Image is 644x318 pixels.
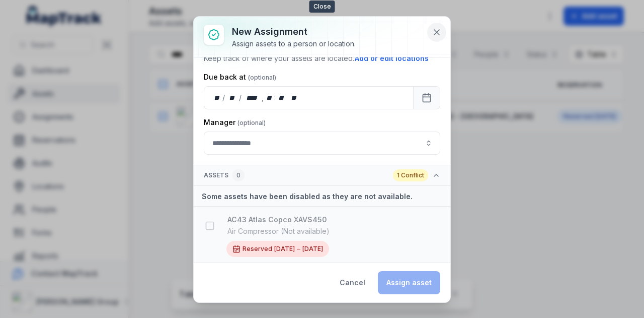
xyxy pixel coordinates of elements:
[274,245,295,252] span: [DATE]
[204,169,245,181] span: Assets
[289,93,300,103] div: am/pm,
[413,86,440,109] button: Calendar
[204,132,440,155] input: assignment-add:cf[907ad3fd-eed4-49d8-ad84-d22efbadc5a5]-label
[202,192,413,201] strong: Some assets have been disabled as they are not available.
[204,53,440,64] p: Keep track of where your assets are located.
[243,93,261,103] div: year,
[212,93,222,103] div: day,
[222,93,226,103] div: /
[232,169,245,181] div: 0
[204,72,276,82] label: Due back at
[194,165,450,186] button: Assets01 Conflict
[274,93,277,103] div: :
[277,93,287,103] div: minute,
[227,227,330,235] span: (Not available)
[274,245,295,253] time: 12/08/2025, 7:00:00 am
[265,93,275,103] div: hour,
[204,117,266,128] label: Manager
[354,53,429,64] button: Add or edit locations
[262,93,265,103] div: ,
[297,244,300,254] span: –
[331,271,374,294] button: Cancel
[309,1,335,13] span: Close
[226,93,239,103] div: month,
[302,245,323,253] time: 30/09/2025, 3:00:00 pm
[302,245,323,252] span: [DATE]
[393,169,428,181] div: 1 Conflict
[239,93,243,103] div: /
[227,215,442,225] strong: AC43 Atlas Copco XAVS450
[232,25,356,39] h3: New assignment
[227,227,279,235] span: Air Compressor
[232,39,356,49] div: Assign assets to a person or location.
[226,241,329,257] div: Reserved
